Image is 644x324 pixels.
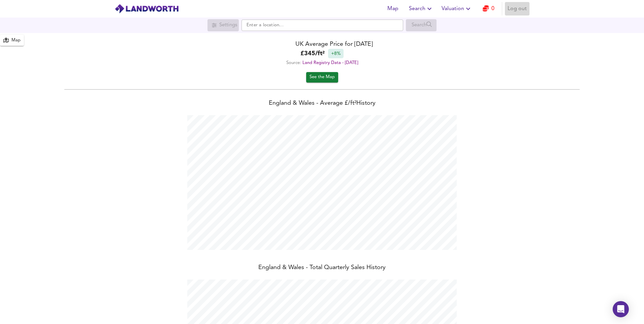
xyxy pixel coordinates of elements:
button: Valuation [439,2,475,15]
button: See the Map [306,72,338,83]
span: Log out [508,4,527,13]
a: 0 [483,4,494,13]
div: +8% [328,49,344,58]
span: Valuation [442,4,472,13]
button: 0 [478,2,499,15]
input: Enter a location... [241,20,403,31]
b: £ 345 / ft² [300,49,325,58]
button: Log out [505,2,529,15]
span: See the Map [310,73,335,81]
a: Land Registry Data - [DATE] [302,61,358,65]
span: Search [409,4,433,13]
div: Map [11,37,21,44]
button: Map [382,2,404,15]
button: Search [406,2,436,15]
span: Map [385,4,401,13]
img: logo [115,4,179,14]
div: Open Intercom Messenger [613,301,629,317]
div: Search for a location first or explore the map [406,19,437,31]
div: Search for a location first or explore the map [207,19,239,31]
